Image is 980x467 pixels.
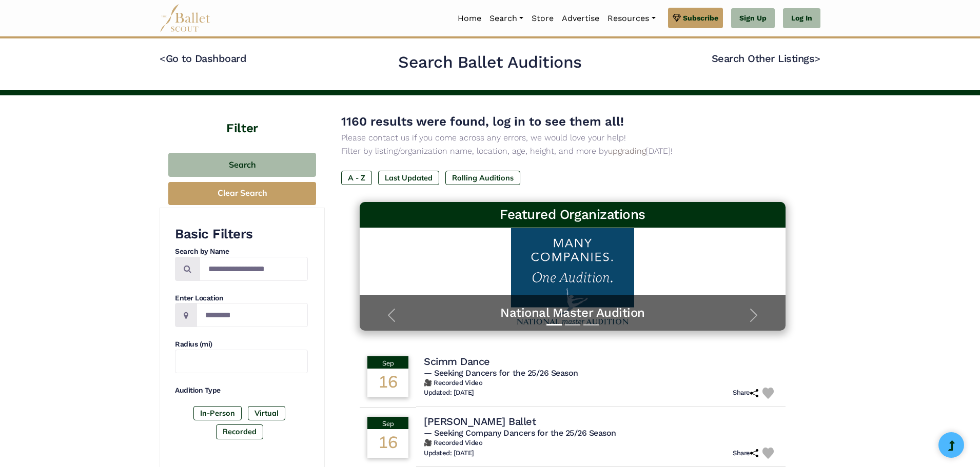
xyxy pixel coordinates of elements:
label: Virtual [248,406,285,420]
div: Sep [367,417,408,429]
code: < [160,52,166,65]
button: Slide 3 [583,319,599,331]
h4: Filter [160,95,325,137]
a: Search [485,8,527,29]
a: Home [454,8,485,29]
label: Recorded [216,424,263,439]
p: Please contact us if you come across any errors, we would love your help! [341,131,804,145]
h3: Basic Filters [175,226,308,243]
p: Filter by listing/organization name, location, age, height, and more by [DATE]! [341,145,804,158]
h6: 🎥 Recorded Video [424,439,778,448]
h4: Scimm Dance [424,355,490,368]
h6: Updated: [DATE] [424,449,474,458]
a: Advertise [558,8,603,29]
a: Resources [603,8,659,29]
label: A - Z [341,171,372,185]
h4: Search by Name [175,247,308,257]
span: Subscribe [683,12,718,24]
h4: [PERSON_NAME] Ballet [424,415,536,428]
button: Search [168,153,316,177]
h6: Share [733,389,758,397]
h6: Updated: [DATE] [424,389,474,397]
h4: Audition Type [175,385,308,396]
code: > [814,52,820,65]
label: In-Person [193,406,242,420]
a: National Master Audition [370,305,775,321]
h4: Radius (mi) [175,339,308,350]
label: Rolling Auditions [445,171,520,185]
div: Sep [367,356,408,369]
button: Slide 1 [546,319,562,331]
a: Sign Up [731,8,775,29]
a: Log In [783,8,820,29]
h4: Enter Location [175,293,308,303]
input: Search by names... [200,257,308,281]
div: 16 [367,429,408,458]
span: — Seeking Dancers for the 25/26 Season [424,368,578,378]
button: Slide 2 [565,319,580,331]
span: — Seeking Company Dancers for the 25/26 Season [424,428,616,438]
a: Subscribe [668,8,723,28]
a: Store [527,8,558,29]
a: <Go to Dashboard [160,52,246,65]
button: Clear Search [168,182,316,205]
h3: Featured Organizations [368,206,777,224]
h6: 🎥 Recorded Video [424,379,778,388]
div: 16 [367,369,408,397]
a: Search Other Listings> [712,52,820,65]
span: 1160 results were found, log in to see them all! [341,114,624,129]
input: Location [197,303,308,327]
h6: Share [733,449,758,458]
a: upgrading [608,146,646,156]
h2: Search Ballet Auditions [398,52,582,73]
label: Last Updated [378,171,439,185]
img: gem.svg [673,12,681,24]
